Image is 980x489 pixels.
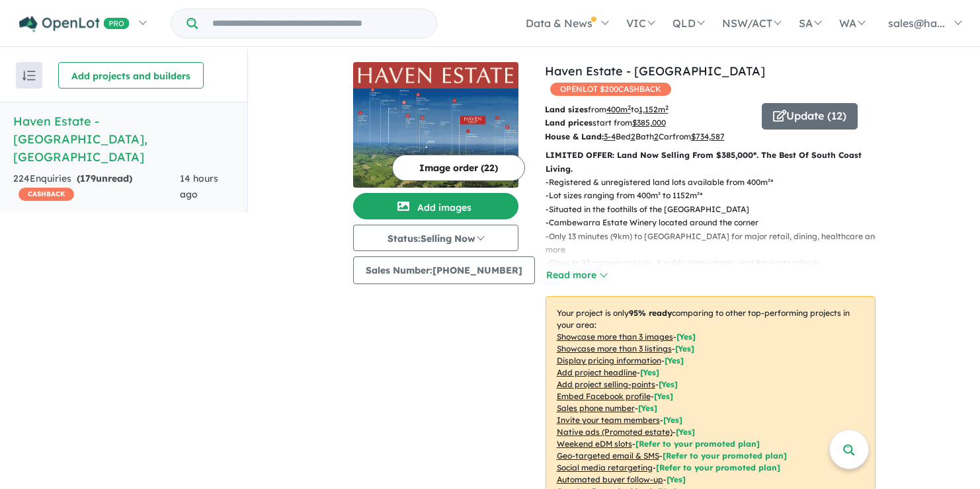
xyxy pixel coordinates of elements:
[676,332,696,342] span: [ Yes ]
[392,155,525,181] button: Image order (22)
[546,256,886,270] p: - Close to 23 primary schools, 5 public high schools, and 8 private schools
[58,62,204,89] button: Add projects and builders
[557,332,673,342] u: Showcase more than 3 images
[629,308,672,318] b: 95 % ready
[545,104,588,114] b: Land sizes
[638,403,657,413] span: [ Yes ]
[628,104,631,111] sup: 2
[631,132,635,141] u: 2
[545,118,592,128] b: Land prices
[200,9,434,38] input: Try estate name, suburb, builder or developer
[665,356,684,365] span: [ Yes ]
[545,63,765,79] a: Haven Estate - [GEOGRAPHIC_DATA]
[762,103,858,130] button: Update (12)
[546,149,876,176] p: LIMITED OFFER: Land Now Selling From $385,000*. The Best Of South Coast Living.
[691,132,725,141] u: $ 734,587
[358,67,513,83] img: Haven Estate - Cambewarra Logo
[654,391,673,401] span: [ Yes ]
[545,116,752,130] p: start from
[557,474,663,484] u: Automated buyer follow-up
[557,391,651,401] u: Embed Facebook profile
[353,62,518,188] a: Haven Estate - Cambewarra LogoHaven Estate - Cambewarra
[654,132,659,141] u: 2
[22,71,36,81] img: sort.svg
[606,104,631,114] u: 400 m
[19,16,130,32] img: Openlot PRO Logo White
[557,379,655,389] u: Add project selling-points
[604,132,616,141] u: 3-4
[631,104,669,114] span: to
[557,439,632,449] u: Weekend eDM slots
[639,104,669,114] u: 1,152 m
[632,118,666,128] u: $ 385,000
[663,415,682,425] span: [ Yes ]
[640,367,659,377] span: [ Yes ]
[180,172,218,200] span: 14 hours ago
[353,256,535,284] button: Sales Number:[PHONE_NUMBER]
[80,172,96,184] span: 179
[667,474,686,484] span: [Yes]
[353,193,518,219] button: Add images
[656,463,780,472] span: [Refer to your promoted plan]
[663,451,787,461] span: [Refer to your promoted plan]
[557,403,635,413] u: Sales phone number
[676,427,695,437] span: [Yes]
[675,344,694,354] span: [ Yes ]
[557,427,673,437] u: Native ads (Promoted estate)
[659,379,678,389] span: [ Yes ]
[550,83,671,96] span: OPENLOT $ 200 CASHBACK
[546,268,608,283] button: Read more
[888,17,945,30] span: sales@ha...
[557,344,672,354] u: Showcase more than 3 listings
[13,112,234,166] h5: Haven Estate - [GEOGRAPHIC_DATA] , [GEOGRAPHIC_DATA]
[557,415,660,425] u: Invite your team members
[545,103,752,116] p: from
[545,132,604,141] b: House & Land:
[557,451,659,461] u: Geo-targeted email & SMS
[545,130,752,143] p: Bed Bath Car from
[546,230,886,257] p: - Only 13 minutes (9km) to [GEOGRAPHIC_DATA] for major retail, dining, healthcare and more
[13,171,180,203] div: 224 Enquir ies
[77,172,132,184] strong: ( unread)
[546,216,886,229] p: - Cambewarra Estate Winery located around the corner
[546,189,886,202] p: - Lot sizes ranging from 400m² to 1152m²*
[557,367,637,377] u: Add project headline
[546,203,886,216] p: - Situated in the foothills of the [GEOGRAPHIC_DATA]
[546,176,886,189] p: - Registered & unregistered land lots available from 400m²*
[353,89,518,188] img: Haven Estate - Cambewarra
[665,104,669,111] sup: 2
[557,463,653,472] u: Social media retargeting
[635,439,760,449] span: [Refer to your promoted plan]
[353,225,518,251] button: Status:Selling Now
[557,356,661,365] u: Display pricing information
[19,188,74,201] span: CASHBACK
